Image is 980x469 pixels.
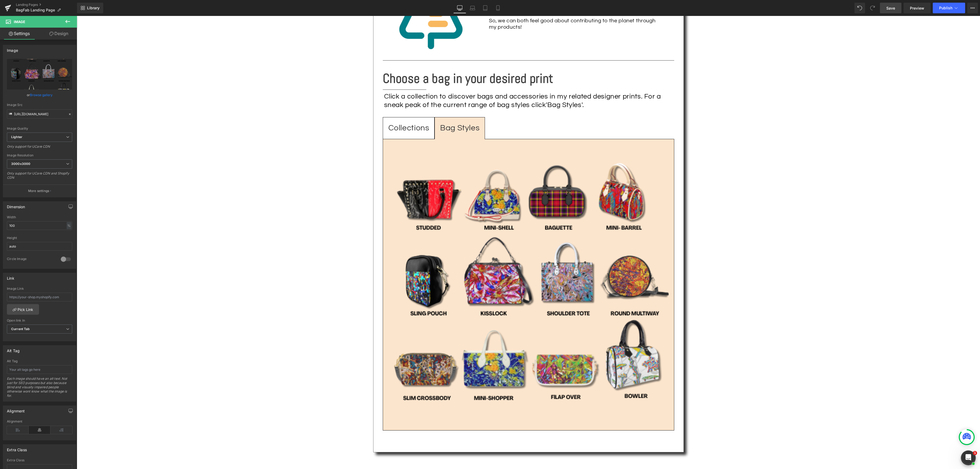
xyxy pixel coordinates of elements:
a: Design [40,28,78,40]
div: Alt Tag [7,346,20,353]
div: Dimension [7,202,25,209]
a: Tablet [479,3,492,13]
span: Preview [910,5,924,11]
a: Browse gallery [30,90,53,100]
button: Publish [933,3,965,13]
div: Only support for UCare CDN [7,144,72,152]
span: BagFab Landing Page [16,8,55,12]
a: New Library [77,3,103,13]
div: Link [7,273,14,280]
a: Preview [904,3,931,13]
iframe: Intercom live chat [962,451,975,464]
span: Library [87,6,100,10]
p: More settings [28,189,49,193]
div: Bag Styles [363,105,403,119]
input: Link [7,109,72,119]
a: Laptop [466,3,479,13]
b: Lighter [11,135,22,139]
div: Extra Class [7,445,27,452]
input: auto [7,221,72,230]
div: Alignment [7,420,72,423]
div: or [7,92,72,98]
a: Landing Pages [16,3,77,7]
div: Collections [312,105,353,119]
div: Alignment [7,406,25,413]
div: % [67,222,71,229]
button: More [967,3,978,13]
span: Publish [939,6,952,10]
span: 1 [973,451,977,455]
b: Choose a bag in your desired print [306,54,477,71]
button: More settings [3,185,76,197]
a: Desktop [453,3,466,13]
div: Each image should have an alt text. Not just for SEO purposes but also because blind and visually... [7,377,72,401]
div: Height [7,236,72,240]
span: Image [14,20,25,24]
div: Image Quality [7,127,72,130]
a: Mobile [492,3,504,13]
div: Image Src [7,103,72,107]
input: Your alt tags go here [7,365,72,374]
div: Alt Tag [7,359,72,363]
div: Image Link [7,287,72,291]
div: Only support for UCare CDN and Shopify CDN [7,171,72,183]
div: Image [7,45,18,53]
div: Extra Class [7,458,72,462]
input: https://your-shop.myshopify.com [7,293,72,301]
input: auto [7,242,72,251]
b: 3000x3000 [11,162,30,166]
div: Image Resolution [7,154,72,157]
span: 'Bag Styles'. [469,86,507,92]
span: Save [886,5,895,11]
div: Open link In [7,319,72,322]
a: Pick Link [7,304,39,315]
button: Redo [867,3,878,13]
b: Current Tab [11,327,30,331]
div: Circle Image [7,257,55,262]
div: Width [7,215,72,219]
button: Undo [854,3,865,13]
div: Click a collection to discover bags and accessories in my related designer prints. For a sneak pe... [307,76,598,93]
button: Open chatbox [884,434,899,449]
